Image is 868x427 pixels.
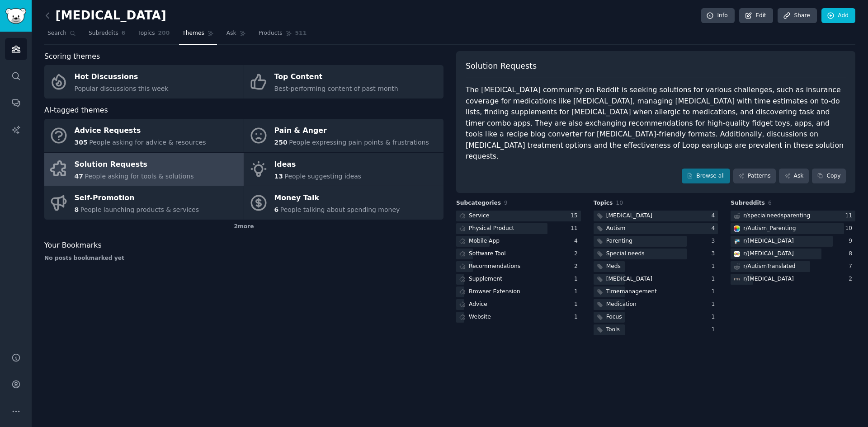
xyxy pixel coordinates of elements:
[274,85,398,92] span: Best-performing content of past month
[44,240,102,251] span: Your Bookmarks
[504,200,508,206] span: 9
[594,211,718,222] a: [MEDICAL_DATA]4
[594,286,718,298] a: Timemanagement1
[743,212,810,220] div: r/ specialneedsparenting
[469,275,502,283] div: Supplement
[731,261,855,272] a: r/AutismTranslated7
[280,206,400,213] span: People talking about spending money
[606,326,620,334] div: Tools
[594,249,718,260] a: Special needs3
[469,300,487,309] div: Advice
[594,299,718,310] a: Medication1
[594,223,718,235] a: Autism4
[466,61,537,72] span: Solution Requests
[223,26,249,45] a: Ask
[226,29,236,38] span: Ask
[85,173,193,180] span: People asking for tools & solutions
[469,250,506,258] div: Software Tool
[778,8,816,23] a: Share
[469,237,500,245] div: Mobile App
[44,220,443,234] div: 2 more
[259,29,283,38] span: Products
[574,288,581,296] div: 1
[712,275,718,283] div: 1
[739,8,773,23] a: Edit
[594,199,613,207] span: Topics
[469,313,491,321] div: Website
[606,288,657,296] div: Timemanagement
[274,206,279,213] span: 6
[574,313,581,321] div: 1
[469,288,520,296] div: Browser Extension
[606,250,645,258] div: Special needs
[44,153,244,186] a: Solution Requests47People asking for tools & solutions
[44,105,108,116] span: AI-tagged themes
[5,8,26,24] img: GummySearch logo
[75,85,169,92] span: Popular discussions this week
[469,263,520,271] div: Recommendations
[606,313,622,321] div: Focus
[75,173,83,180] span: 47
[731,249,855,260] a: autismr/[MEDICAL_DATA]8
[289,139,429,146] span: People expressing pain points & frustrations
[44,186,244,220] a: Self-Promotion8People launching products & services
[574,300,581,309] div: 1
[845,212,855,220] div: 11
[712,313,718,321] div: 1
[779,169,809,184] a: Ask
[274,173,283,180] span: 13
[75,191,199,206] div: Self-Promotion
[712,263,718,271] div: 1
[182,29,204,38] span: Themes
[89,29,118,38] span: Subreddits
[845,225,855,233] div: 10
[47,29,66,38] span: Search
[712,237,718,245] div: 3
[712,225,718,233] div: 4
[244,65,443,99] a: Top ContentBest-performing content of past month
[606,237,632,245] div: Parenting
[75,124,206,138] div: Advice Requests
[606,275,652,283] div: [MEDICAL_DATA]
[733,169,776,184] a: Patterns
[701,8,735,23] a: Info
[466,84,846,162] div: The [MEDICAL_DATA] community on Reddit is seeking solutions for various challenges, such as insur...
[731,274,855,285] a: aspergersr/[MEDICAL_DATA]2
[821,8,855,23] a: Add
[594,312,718,323] a: Focus1
[44,119,244,152] a: Advice Requests305People asking for advice & resources
[731,223,855,235] a: Autism_Parentingr/Autism_Parenting10
[734,276,740,282] img: aspergers
[849,275,855,283] div: 2
[456,223,581,235] a: Physical Product11
[682,169,730,184] a: Browse all
[274,139,288,146] span: 250
[712,250,718,258] div: 3
[731,211,855,222] a: r/specialneedsparenting11
[158,29,170,38] span: 200
[284,173,361,180] span: People suggesting ideas
[743,237,794,245] div: r/ [MEDICAL_DATA]
[138,29,155,38] span: Topics
[734,251,740,257] img: autism
[734,238,740,244] img: ADHD
[44,9,166,23] h2: [MEDICAL_DATA]
[731,236,855,247] a: ADHDr/[MEDICAL_DATA]9
[743,275,794,283] div: r/ [MEDICAL_DATA]
[135,26,173,45] a: Topics200
[44,254,443,263] div: No posts bookmarked yet
[712,300,718,309] div: 1
[244,186,443,220] a: Money Talk6People talking about spending money
[571,225,581,233] div: 11
[734,225,740,232] img: Autism_Parenting
[244,153,443,186] a: Ideas13People suggesting ideas
[274,191,400,206] div: Money Talk
[75,157,194,172] div: Solution Requests
[456,249,581,260] a: Software Tool2
[469,212,489,220] div: Service
[712,288,718,296] div: 1
[571,212,581,220] div: 15
[80,206,199,213] span: People launching products & services
[849,263,855,271] div: 7
[743,250,794,258] div: r/ [MEDICAL_DATA]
